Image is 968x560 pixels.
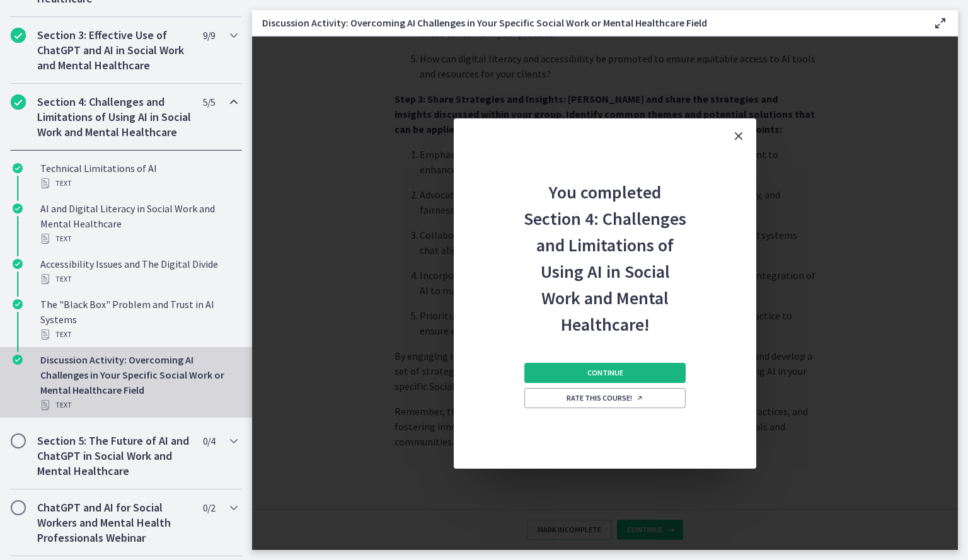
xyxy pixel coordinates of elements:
div: AI and Digital Literacy in Social Work and Mental Healthcare [40,201,237,246]
i: Completed [13,203,23,214]
div: Text [40,176,237,191]
span: 5 / 5 [203,94,215,110]
i: Completed [13,299,23,309]
div: Discussion Activity: Overcoming AI Challenges in Your Specific Social Work or Mental Healthcare F... [40,352,237,413]
i: Completed [11,94,26,110]
div: Text [40,271,237,287]
div: Text [40,397,237,413]
span: Rate this course! [567,393,643,403]
h3: Discussion Activity: Overcoming AI Challenges in Your Specific Social Work or Mental Healthcare F... [262,15,913,30]
span: Continue [587,368,623,378]
button: Continue [524,363,686,383]
i: Completed [13,355,23,365]
div: Technical Limitations of AI [40,161,237,191]
h2: Section 5: The Future of AI and ChatGPT in Social Work and Mental Healthcare [37,433,191,479]
h2: Section 4: Challenges and Limitations of Using AI in Social Work and Mental Healthcare [37,94,191,140]
div: Text [40,231,237,246]
span: 9 / 9 [203,28,215,43]
div: The "Black Box" Problem and Trust in AI Systems [40,297,237,342]
i: Completed [11,28,26,43]
h2: ChatGPT and AI for Social Workers and Mental Health Professionals Webinar [37,500,191,546]
button: Close [721,118,756,154]
div: Accessibility Issues and The Digital Divide [40,256,237,287]
i: Opens in a new window [636,394,643,402]
span: 0 / 4 [203,433,215,449]
h2: You completed Section 4: Challenges and Limitations of Using AI in Social Work and Mental Healthc... [522,154,688,338]
i: Completed [13,163,23,173]
a: Rate this course! Opens in a new window [524,388,686,408]
h2: Section 3: Effective Use of ChatGPT and AI in Social Work and Mental Healthcare [37,28,191,73]
div: Text [40,327,237,342]
i: Completed [13,259,23,269]
span: 0 / 2 [203,500,215,515]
